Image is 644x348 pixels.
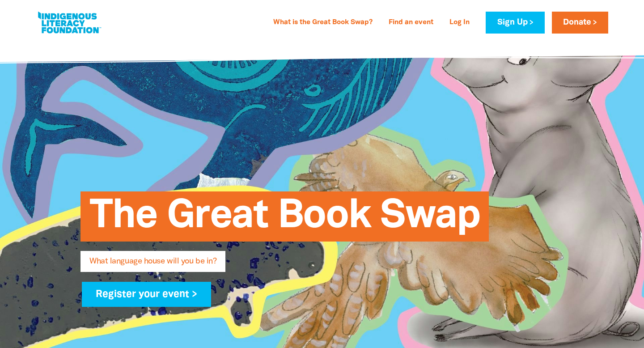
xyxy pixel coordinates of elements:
span: What language house will you be in? [89,258,216,272]
a: What is the Great Book Swap? [268,16,378,30]
a: Find an event [383,16,439,30]
a: Sign Up [486,12,544,34]
a: Donate [552,12,608,34]
a: Log In [444,16,475,30]
span: The Great Book Swap [89,198,480,242]
a: Register your event > [82,282,211,307]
